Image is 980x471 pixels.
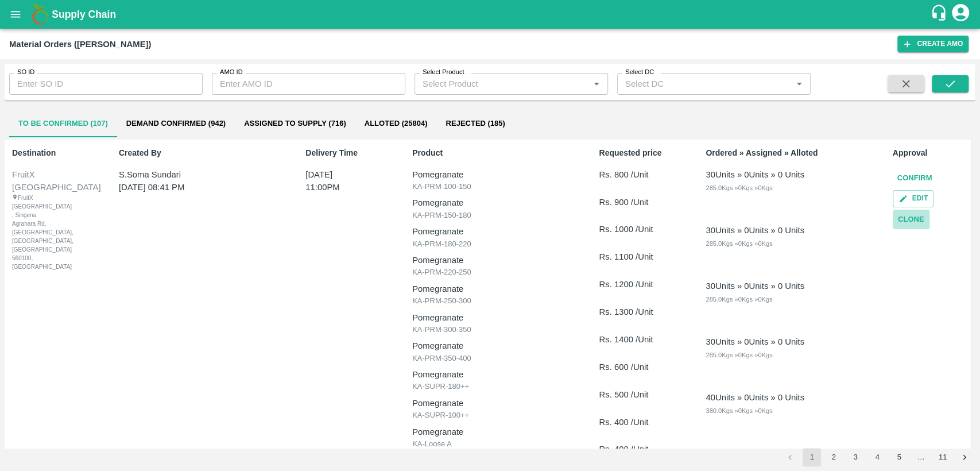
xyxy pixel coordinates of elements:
button: page 1 [803,448,821,466]
button: Rejected (185) [436,110,514,137]
img: logo [29,3,52,26]
p: [DATE] 11:00PM [305,168,367,194]
input: Select DC [621,76,773,91]
button: Edit [893,190,933,207]
button: Go to next page [955,448,974,466]
p: Rs. 1300 /Unit [599,306,674,318]
span: 285.0 Kgs » 0 Kgs » 0 Kgs [706,352,772,358]
p: Rs. 1400 /Unit [599,333,674,346]
p: KA-PRM-150-180 [412,210,568,221]
p: KA-PRM-180-220 [412,238,568,250]
p: Pomegranate [412,339,568,352]
button: Go to page 2 [824,448,843,466]
label: AMO ID [220,68,243,77]
div: Material Orders ([PERSON_NAME]) [9,37,151,52]
div: customer-support [930,4,950,25]
div: 30 Units » 0 Units » 0 Units [706,224,804,237]
button: open drawer [2,1,29,28]
nav: pagination navigation [779,448,975,466]
button: Confirm [893,168,937,188]
p: Rs. 1100 /Unit [599,250,674,263]
p: S.Soma Sundari [119,168,261,181]
div: FruitX [GEOGRAPHIC_DATA] , Singena Agrahara Rd, [GEOGRAPHIC_DATA], [GEOGRAPHIC_DATA], [GEOGRAPHIC... [12,194,56,271]
div: FruitX [GEOGRAPHIC_DATA] [12,168,86,194]
p: KA-PRM-220-250 [412,267,568,278]
button: Open [792,76,807,91]
div: 40 Units » 0 Units » 0 Units [706,391,804,404]
p: Rs. 600 /Unit [599,361,674,373]
button: To Be Confirmed (107) [9,110,117,137]
p: KA-PRM-250-300 [412,295,568,307]
p: Pomegranate [412,426,568,438]
button: Create AMO [897,36,969,52]
button: Go to page 3 [846,448,865,466]
div: account of current user [950,2,971,26]
p: Destination [12,147,87,159]
p: Pomegranate [412,168,568,181]
p: Ordered » Assigned » Alloted [706,147,861,159]
p: Product [412,147,568,159]
span: 285.0 Kgs » 0 Kgs » 0 Kgs [706,184,772,191]
p: KA-PRM-300-350 [412,324,568,335]
button: Assigned to Supply (716) [235,110,355,137]
p: Pomegranate [412,283,568,295]
p: Delivery Time [305,147,381,159]
p: Pomegranate [412,196,568,209]
p: KA-Loose A [412,438,568,450]
p: Rs. 900 /Unit [599,196,674,209]
p: Rs. 800 /Unit [599,168,674,181]
p: Rs. 400 /Unit [599,443,674,455]
p: Approval [893,147,968,159]
input: Enter AMO ID [212,73,405,95]
p: Pomegranate [412,368,568,381]
div: … [912,452,930,463]
p: KA-PRM-100-150 [412,181,568,192]
p: KA-SUPR-100++ [412,410,568,421]
b: Supply Chain [52,9,116,20]
div: 30 Units » 0 Units » 0 Units [706,280,804,292]
p: Pomegranate [412,254,568,267]
button: Go to page 11 [933,448,952,466]
button: Go to page 5 [890,448,908,466]
button: Open [589,76,604,91]
p: Requested price [599,147,674,159]
input: Enter SO ID [9,73,203,95]
p: KA-SUPR-180++ [412,381,568,392]
p: Rs. 1000 /Unit [599,223,674,235]
button: Clone [893,210,929,230]
span: 285.0 Kgs » 0 Kgs » 0 Kgs [706,296,772,303]
p: Rs. 400 /Unit [599,416,674,428]
span: 380.0 Kgs » 0 Kgs » 0 Kgs [706,407,772,414]
p: Pomegranate [412,311,568,324]
p: Rs. 1200 /Unit [599,278,674,291]
div: 40 Units » 0 Units » 0 Units [706,447,804,460]
a: Supply Chain [52,6,930,22]
p: Created By [119,147,274,159]
label: Select Product [423,68,464,77]
label: SO ID [17,68,34,77]
p: [DATE] 08:41 PM [119,181,261,194]
label: Select DC [625,68,654,77]
p: Pomegranate [412,225,568,238]
div: 30 Units » 0 Units » 0 Units [706,168,804,181]
p: KA-PRM-350-400 [412,353,568,364]
span: 285.0 Kgs » 0 Kgs » 0 Kgs [706,240,772,247]
div: 30 Units » 0 Units » 0 Units [706,335,804,348]
input: Select Product [418,76,586,91]
p: Rs. 500 /Unit [599,388,674,401]
button: Alloted (25804) [355,110,437,137]
button: Demand Confirmed (942) [117,110,235,137]
button: Go to page 4 [868,448,886,466]
p: Pomegranate [412,397,568,410]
